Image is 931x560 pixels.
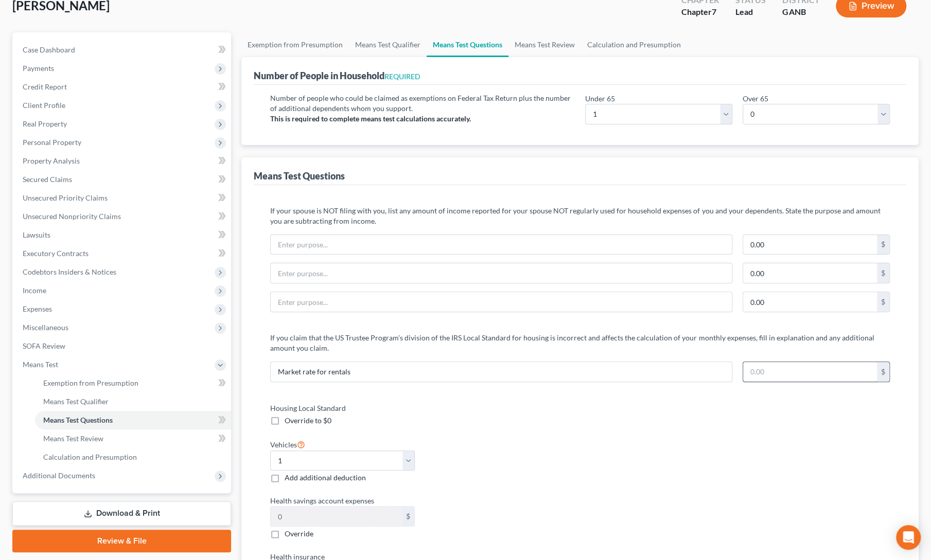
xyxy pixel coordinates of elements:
[23,249,89,258] span: Executory Contracts
[271,292,732,312] input: Enter purpose...
[877,263,889,283] div: $
[23,156,80,165] span: Property Analysis
[270,438,305,450] label: Vehicles
[12,530,231,552] a: Review & File
[23,45,75,54] span: Case Dashboard
[14,78,231,96] a: Credit Report
[43,434,103,443] span: Means Test Review
[743,93,768,104] label: Over 65
[508,32,581,57] a: Means Test Review
[23,471,95,480] span: Additional Documents
[265,495,575,506] label: Health savings account expenses
[254,170,345,182] div: Means Test Questions
[427,32,508,57] a: Means Test Questions
[896,525,921,550] div: Open Intercom Messenger
[35,448,231,466] a: Calculation and Presumption
[681,6,719,18] div: Chapter
[23,323,68,332] span: Miscellaneous
[14,189,231,207] a: Unsecured Priority Claims
[384,72,420,81] span: REQUIRED
[43,397,109,406] span: Means Test Qualifier
[43,378,138,387] span: Exemption from Presumption
[743,263,877,283] input: 0.00
[271,362,732,382] input: Explanation for addtional amount...
[12,501,231,526] a: Download & Print
[23,286,46,295] span: Income
[23,360,58,369] span: Means Test
[285,529,313,538] span: Override
[23,138,81,147] span: Personal Property
[23,175,72,184] span: Secured Claims
[14,244,231,263] a: Executory Contracts
[285,416,331,425] span: Override to $0
[271,507,402,526] input: 0.00
[23,230,50,239] span: Lawsuits
[735,6,766,18] div: Lead
[270,114,471,123] strong: This is required to complete means test calculations accurately.
[35,429,231,448] a: Means Test Review
[349,32,427,57] a: Means Test Qualifier
[14,170,231,189] a: Secured Claims
[585,93,615,104] label: Under 65
[23,304,52,313] span: Expenses
[14,207,231,226] a: Unsecured Nonpriority Claims
[877,235,889,255] div: $
[35,374,231,392] a: Exemption from Presumption
[14,41,231,59] a: Case Dashboard
[23,64,54,73] span: Payments
[271,263,732,283] input: Enter purpose...
[23,193,108,202] span: Unsecured Priority Claims
[43,453,137,461] span: Calculation and Presumption
[712,7,716,16] span: 7
[782,6,819,18] div: GANB
[285,473,366,482] span: Add additional deduction
[270,93,575,114] p: Number of people who could be claimed as exemptions on Federal Tax Return plus the number of addi...
[43,416,113,424] span: Means Test Questions
[23,82,67,91] span: Credit Report
[877,292,889,312] div: $
[23,212,121,221] span: Unsecured Nonpriority Claims
[14,226,231,244] a: Lawsuits
[743,235,877,255] input: 0.00
[877,362,889,382] div: $
[14,152,231,170] a: Property Analysis
[254,69,420,82] div: Number of People in Household
[35,411,231,429] a: Means Test Questions
[14,337,231,355] a: SOFA Review
[23,341,65,350] span: SOFA Review
[23,101,65,110] span: Client Profile
[270,333,890,353] p: If you claim that the US Trustee Program's division of the IRS Local Standard for housing is inco...
[35,392,231,411] a: Means Test Qualifier
[743,362,877,382] input: 0.00
[265,403,575,413] label: Housing Local Standard
[23,267,116,276] span: Codebtors Insiders & Notices
[581,32,687,57] a: Calculation and Presumption
[23,119,67,128] span: Real Property
[241,32,349,57] a: Exemption from Presumption
[402,507,414,526] div: $
[743,292,877,312] input: 0.00
[271,235,732,255] input: Enter purpose...
[270,206,890,226] p: If your spouse is NOT filing with you, list any amount of income reported for your spouse NOT reg...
